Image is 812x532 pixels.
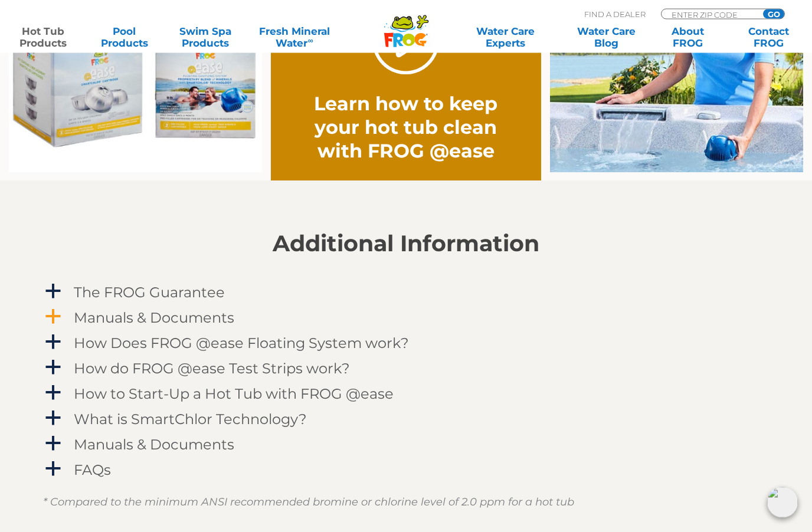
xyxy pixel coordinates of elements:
a: a Manuals & Documents [43,307,769,329]
a: a What is SmartChlor Technology? [43,409,769,431]
span: a [44,461,62,478]
h4: How do FROG @ease Test Strips work? [74,361,350,377]
a: Swim SpaProducts [174,25,237,49]
em: * Compared to the minimum ANSI recommended bromine or chlorine level of 2.0 ppm for a hot tub [43,496,574,509]
h4: How Does FROG @ease Floating System work? [74,336,409,352]
input: Zip Code Form [670,9,750,19]
h4: Manuals & Documents [74,437,234,453]
input: GO [763,9,784,19]
span: a [44,410,62,428]
a: a The FROG Guarantee [43,282,769,304]
span: a [44,359,62,377]
a: Hot TubProducts [12,25,75,49]
a: AboutFROG [656,25,719,49]
span: a [44,283,62,301]
h2: Learn how to keep your hot tub clean with FROG @ease [298,93,515,163]
a: a FAQs [43,459,769,481]
span: a [44,334,62,352]
a: Water CareBlog [575,25,638,49]
sup: ∞ [307,36,313,45]
a: ContactFROG [737,25,800,49]
span: a [44,435,62,453]
a: a How do FROG @ease Test Strips work? [43,358,769,380]
a: Water CareExperts [454,25,557,49]
h2: Additional Information [43,231,769,257]
a: a Manuals & Documents [43,434,769,456]
h4: Manuals & Documents [74,310,234,326]
img: openIcon [767,487,798,518]
a: PoolProducts [93,25,156,49]
span: a [44,385,62,402]
a: a How Does FROG @ease Floating System work? [43,333,769,354]
a: a How to Start-Up a Hot Tub with FROG @ease [43,383,769,405]
p: Find A Dealer [584,9,646,19]
a: Fresh MineralWater∞ [255,25,334,49]
span: a [44,308,62,326]
h4: FAQs [74,462,111,478]
h4: What is SmartChlor Technology? [74,412,307,428]
h4: How to Start-Up a Hot Tub with FROG @ease [74,386,394,402]
h4: The FROG Guarantee [74,285,225,301]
